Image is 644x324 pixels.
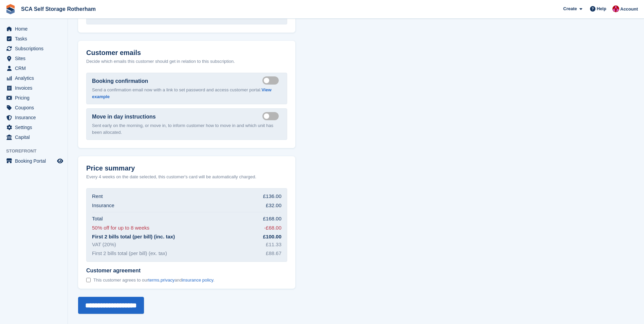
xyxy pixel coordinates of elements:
span: Home [15,24,56,34]
p: Decide which emails this customer should get in relation to this subscription. [86,58,287,65]
a: menu [3,123,64,132]
img: stora-icon-8386f47178a22dfd0bd8f6a31ec36ba5ce8667c1dd55bd0f319d3a0aa187defe.svg [5,4,16,14]
a: menu [3,93,64,103]
div: First 2 bills total (per bill) (ex. tax) [92,250,167,257]
a: menu [3,132,64,142]
span: Account [620,6,638,13]
a: View example [92,87,272,99]
a: terms [148,277,160,283]
img: Thomas Webb [612,5,619,12]
h2: Price summary [86,164,287,172]
h2: Customer emails [86,49,287,57]
a: menu [3,113,64,122]
label: Send move in day email [262,115,281,116]
a: menu [3,73,64,83]
div: VAT (20%) [92,241,116,249]
div: Rent [92,193,103,200]
span: Pricing [15,93,56,103]
a: menu [3,54,64,63]
span: Customer agreement [86,267,215,274]
a: menu [3,44,64,53]
div: £136.00 [263,193,281,200]
label: Move in day instructions [92,113,156,121]
span: Help [597,5,606,12]
p: Send a confirmation email now with a link to set password and access customer portal. [92,87,281,100]
a: menu [3,64,64,73]
span: Insurance [15,113,56,122]
a: menu [3,83,64,93]
div: First 2 bills total (per bill) (inc. tax) [92,233,175,241]
span: Sites [15,54,56,63]
a: menu [3,34,64,43]
span: Invoices [15,83,56,93]
span: Tasks [15,34,56,43]
span: Subscriptions [15,44,56,53]
p: Every 4 weeks on the date selected, this customer's card will be automatically charged. [86,174,256,180]
div: -£68.00 [264,224,281,232]
label: Booking confirmation [92,77,148,85]
div: £11.33 [266,241,281,249]
a: insurance policy [182,277,213,283]
div: Insurance [92,202,114,210]
div: £168.00 [263,215,281,223]
span: CRM [15,64,56,73]
span: Capital [15,132,56,142]
span: Settings [15,123,56,132]
span: Create [563,5,577,12]
span: Coupons [15,103,56,112]
div: £100.00 [263,233,281,241]
a: privacy [161,277,174,283]
span: This customer agrees to our , and . [93,277,215,283]
div: £88.67 [266,250,281,257]
div: £32.00 [266,202,281,210]
a: Preview store [56,157,64,165]
a: SCA Self Storage Rotherham [18,3,98,15]
p: Sent early on the morning, or move in, to inform customer how to move in and which unit has been ... [92,122,281,136]
div: Total [92,215,103,223]
label: Send booking confirmation email [262,80,281,81]
div: 50% off for up to 8 weeks [92,224,149,232]
a: menu [3,24,64,34]
a: menu [3,103,64,112]
span: Analytics [15,73,56,83]
span: Booking Portal [15,156,56,166]
a: menu [3,156,64,166]
span: Storefront [6,148,68,155]
input: Customer agreement This customer agrees to ourterms,privacyandinsurance policy. [86,278,91,282]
